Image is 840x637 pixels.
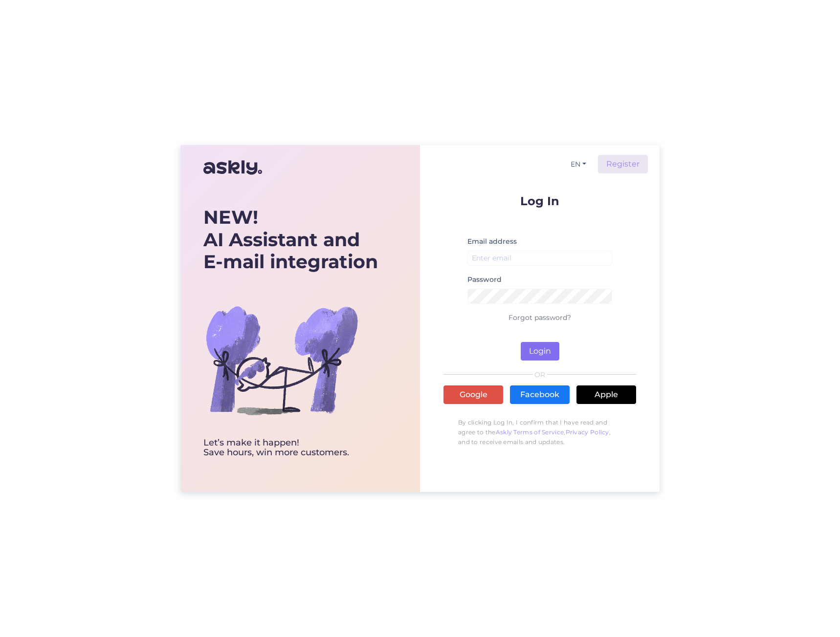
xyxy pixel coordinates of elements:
[521,342,559,361] button: Login
[443,413,636,452] p: By clicking Log In, I confirm that I have read and agree to the , , and to receive emails and upd...
[203,438,378,458] div: Let’s make it happen! Save hours, win more customers.
[567,157,590,171] button: EN
[496,428,564,436] a: Askly Terms of Service
[467,236,517,247] label: Email address
[203,206,378,273] div: AI Assistant and E-mail integration
[467,275,502,285] label: Password
[598,155,648,173] a: Register
[203,206,258,229] b: NEW!
[566,428,609,436] a: Privacy Policy
[510,385,570,404] a: Facebook
[467,251,612,266] input: Enter email
[443,195,636,207] p: Log In
[508,313,571,322] a: Forgot password?
[576,385,636,404] a: Apple
[533,371,547,378] span: OR
[443,385,503,404] a: Google
[203,156,262,179] img: Askly
[203,282,360,438] img: bg-askly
